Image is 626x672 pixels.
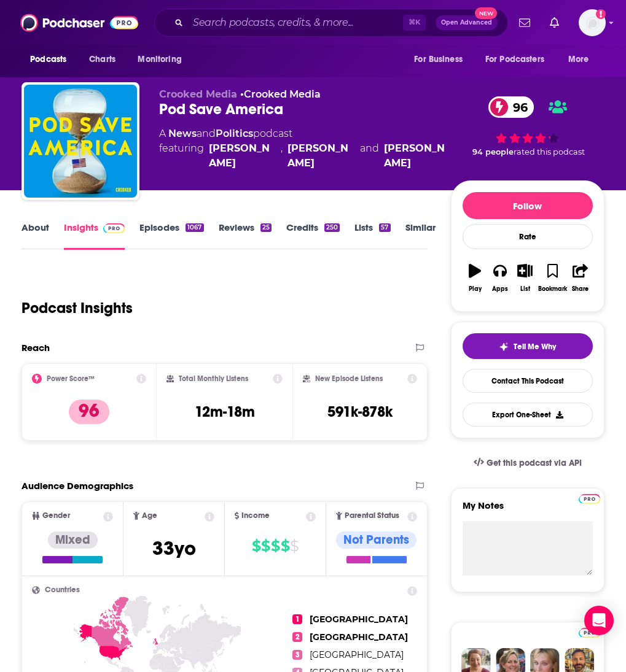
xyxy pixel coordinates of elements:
[129,48,197,71] button: open menu
[244,88,321,100] a: Crooked Media
[414,51,463,68] span: For Business
[568,256,593,300] button: Share
[159,141,451,171] span: featuring
[188,13,403,33] input: Search podcasts, credits, & more...
[45,586,80,594] span: Countries
[492,285,508,293] div: Apps
[596,9,606,19] svg: Add a profile image
[20,11,138,34] img: Podchaser - Follow, Share and Rate Podcasts
[487,458,582,468] span: Get this podcast via API
[154,9,508,37] div: Search podcasts, credits, & more...
[514,342,556,352] span: Tell Me Why
[405,48,478,71] button: open menu
[281,536,289,556] span: $
[584,606,614,635] div: Open Intercom Messenger
[464,448,592,478] a: Get this podcast via API
[195,403,255,421] h3: 12m-18m
[441,20,492,26] span: Open Advanced
[159,88,237,100] span: Crooked Media
[271,536,280,556] span: $
[310,649,404,660] span: [GEOGRAPHIC_DATA]
[310,614,408,625] span: [GEOGRAPHIC_DATA]
[260,223,272,232] div: 25
[360,141,379,171] span: and
[514,12,535,33] a: Show notifications dropdown
[499,342,509,352] img: tell me why sparkle
[81,48,123,71] a: Charts
[290,536,299,556] span: $
[485,51,544,68] span: For Podcasters
[538,285,567,293] div: Bookmark
[288,141,354,171] a: Dan Pfeiffer
[22,48,82,71] button: open menu
[560,48,604,71] button: open menu
[469,285,482,293] div: Play
[281,141,283,171] span: ,
[22,222,49,250] a: About
[241,512,270,520] span: Income
[568,51,589,68] span: More
[572,285,589,293] div: Share
[451,88,604,164] div: 96 94 peoplerated this podcast
[22,342,50,353] h2: Reach
[579,492,600,504] a: Pro website
[354,222,390,250] a: Lists57
[47,374,95,383] h2: Power Score™
[579,626,600,638] a: Pro website
[252,536,260,556] span: $
[42,512,70,520] span: Gender
[310,631,408,643] span: [GEOGRAPHIC_DATA]
[463,192,593,219] button: Follow
[514,147,585,156] span: rated this podcast
[30,51,66,68] span: Podcasts
[579,9,606,36] img: User Profile
[48,531,98,549] div: Mixed
[240,88,321,100] span: •
[579,628,600,638] img: Podchaser Pro
[520,285,530,293] div: List
[138,51,181,68] span: Monitoring
[463,369,593,393] a: Contact This Podcast
[324,223,340,232] div: 250
[475,7,497,19] span: New
[463,403,593,427] button: Export One-Sheet
[579,494,600,504] img: Podchaser Pro
[545,12,564,33] a: Show notifications dropdown
[292,614,302,624] span: 1
[292,650,302,660] span: 3
[384,141,451,171] a: Jon Lovett
[292,632,302,642] span: 2
[579,9,606,36] span: Logged in as gmalloy
[286,222,340,250] a: Credits250
[403,15,426,31] span: ⌘ K
[197,128,216,139] span: and
[477,48,562,71] button: open menu
[186,223,203,232] div: 1067
[103,223,125,233] img: Podchaser Pro
[152,536,196,560] span: 33 yo
[219,222,272,250] a: Reviews25
[463,500,593,521] label: My Notes
[463,256,488,300] button: Play
[472,147,514,156] span: 94 people
[488,256,513,300] button: Apps
[538,256,568,300] button: Bookmark
[139,222,203,250] a: Episodes1067
[64,222,125,250] a: InsightsPodchaser Pro
[379,223,390,232] div: 57
[463,224,593,249] div: Rate
[512,256,538,300] button: List
[345,512,399,520] span: Parental Status
[327,403,393,421] h3: 591k-878k
[69,400,109,424] p: 96
[216,128,253,139] a: Politics
[436,15,498,30] button: Open AdvancedNew
[24,85,137,198] img: Pod Save America
[463,333,593,359] button: tell me why sparkleTell Me Why
[405,222,436,250] a: Similar
[168,128,197,139] a: News
[488,96,534,118] a: 96
[22,299,133,317] h1: Podcast Insights
[89,51,115,68] span: Charts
